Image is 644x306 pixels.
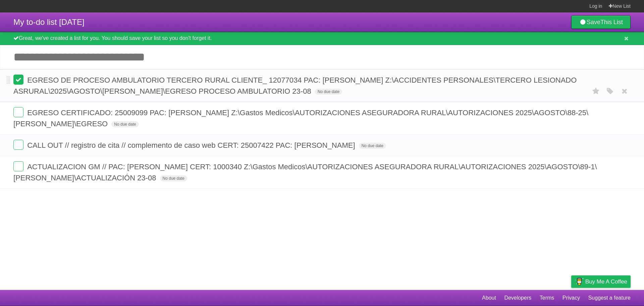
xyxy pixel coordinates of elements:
span: CALL OUT // registro de cita // complemento de caso web CERT: 25007422 PAC: [PERSON_NAME] [27,141,357,149]
a: Suggest a feature [588,292,631,304]
b: This List [600,19,623,26]
span: EGRESO CERTIFICADO: 25009099 PAC: [PERSON_NAME] Z:\Gastos Medicos\AUTORIZACIONES ASEGURADORA RURA... [13,108,588,128]
span: No due date [160,175,187,181]
img: Buy me a coffee [575,276,584,287]
label: Star task [590,86,602,97]
span: No due date [359,143,386,149]
a: Privacy [562,292,580,304]
span: Buy me a coffee [585,276,627,288]
label: Done [13,161,23,171]
a: Developers [504,292,531,304]
label: Done [13,107,23,117]
a: Buy me a coffee [571,275,631,288]
label: Done [13,75,23,85]
a: SaveThis List [571,15,631,29]
label: Done [13,140,23,150]
a: About [482,292,496,304]
span: No due date [315,89,342,95]
span: ACTUALIZACION GM // PAC: [PERSON_NAME] CERT: 1000340 Z:\Gastos Medicos\AUTORIZACIONES ASEGURADORA... [13,163,597,182]
span: My to-do list [DATE] [13,17,85,27]
span: EGRESO DE PROCESO AMBULATORIO TERCERO RURAL CLIENTE_ 12077034 PAC: [PERSON_NAME] Z:\ACCIDENTES PE... [13,76,577,95]
span: No due date [111,121,139,127]
a: Terms [540,292,554,304]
